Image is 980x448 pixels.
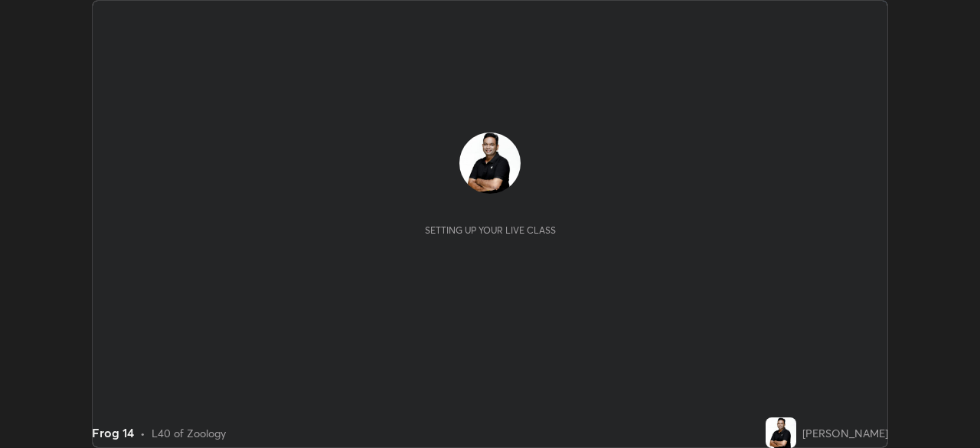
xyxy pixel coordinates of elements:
img: 5b67bc2738cd4d57a8ec135b31aa2f06.jpg [766,417,796,448]
div: Frog 14 [92,423,134,442]
div: Setting up your live class [425,224,556,236]
div: • [140,425,145,441]
img: 5b67bc2738cd4d57a8ec135b31aa2f06.jpg [459,132,521,194]
div: L40 of Zoology [152,425,226,441]
div: [PERSON_NAME] [802,425,888,441]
